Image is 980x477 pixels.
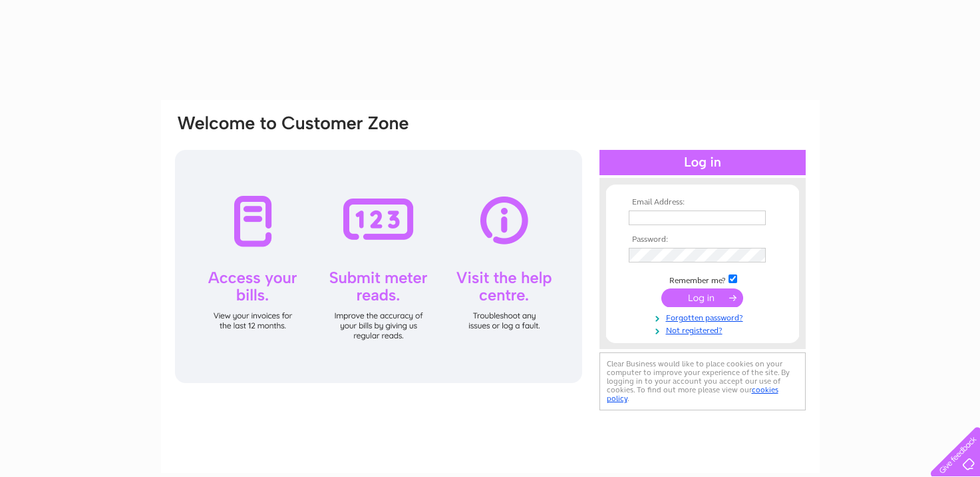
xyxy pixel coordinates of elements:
[661,288,743,307] input: Submit
[599,352,806,410] div: Clear Business would like to place cookies on your computer to improve your experience of the sit...
[629,310,780,323] a: Forgotten password?
[607,385,778,403] a: cookies policy
[625,272,780,286] td: Remember me?
[629,323,780,336] a: Not registered?
[625,198,780,207] th: Email Address:
[625,235,780,244] th: Password:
